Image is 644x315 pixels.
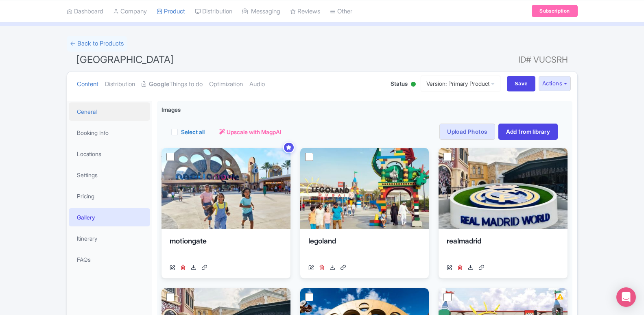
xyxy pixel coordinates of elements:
a: Upload Photos [439,124,495,140]
span: [GEOGRAPHIC_DATA] [76,54,174,65]
div: realmadrid [447,236,559,260]
a: FAQs [69,250,150,269]
a: Booking Info [69,124,150,142]
a: ← Back to Products [67,36,127,52]
a: Distribution [105,72,135,97]
button: Actions [539,76,571,91]
a: Audio [249,72,265,97]
strong: Google [149,80,169,89]
a: Subscription [532,5,577,17]
a: Locations [69,145,150,163]
a: Version: Primary Product [421,76,500,91]
span: Upscale with MagpAI [227,128,282,136]
a: GoogleThings to do [142,72,203,97]
a: Optimization [209,72,243,97]
div: motiongate [170,236,282,260]
span: Images [162,105,181,114]
div: Active [409,78,417,91]
label: Select all [181,128,205,136]
input: Save [507,76,535,91]
span: Status [391,79,408,88]
a: Upscale with MagpAI [219,128,282,136]
a: Gallery [69,208,150,226]
span: ID# VUCSRH [518,52,568,68]
a: Pricing [69,187,150,205]
div: legoland [308,236,421,260]
a: Settings [69,166,150,184]
a: Add from library [498,124,558,140]
div: Open Intercom Messenger [616,287,636,307]
a: General [69,102,150,121]
a: Itinerary [69,229,150,248]
a: Content [77,72,98,97]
